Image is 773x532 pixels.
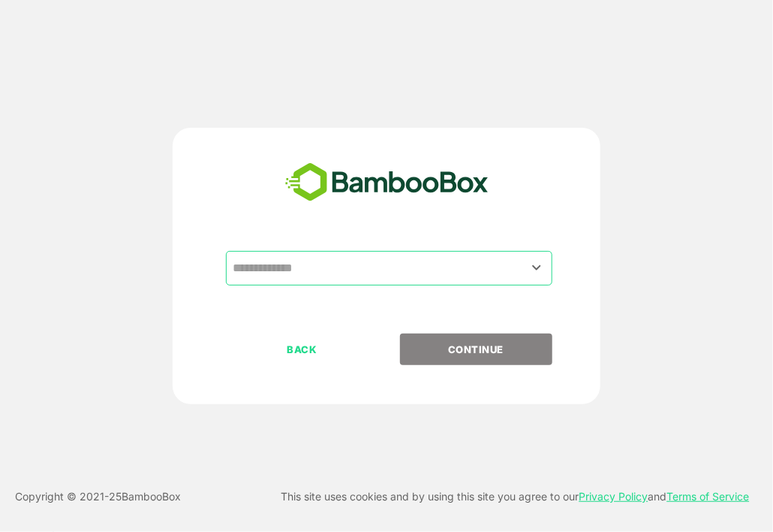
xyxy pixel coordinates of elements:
p: CONTINUE [401,341,551,358]
button: CONTINUE [400,334,552,365]
a: Privacy Policy [579,490,648,503]
p: Copyright © 2021- 25 BambooBox [15,488,181,506]
a: Terms of Service [667,490,750,503]
button: Open [527,258,547,278]
p: This site uses cookies and by using this site you agree to our and [281,488,750,506]
button: BACK [226,334,378,365]
img: bamboobox [277,158,497,207]
p: BACK [227,341,377,358]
